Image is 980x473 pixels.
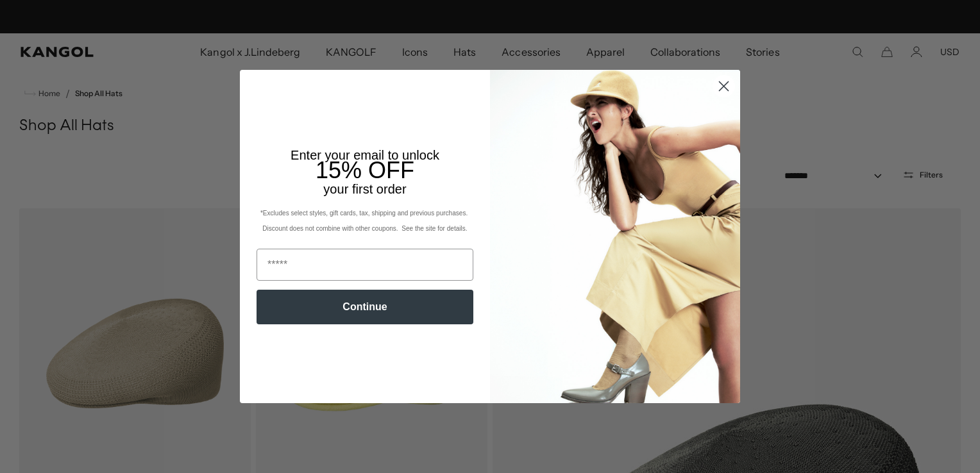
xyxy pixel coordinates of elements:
span: *Excludes select styles, gift cards, tax, shipping and previous purchases. Discount does not comb... [260,210,469,232]
button: Continue [257,290,473,324]
span: your first order [323,182,406,196]
span: Enter your email to unlock [291,148,439,162]
span: 15% OFF [316,157,414,183]
input: Email [257,249,473,281]
img: 93be19ad-e773-4382-80b9-c9d740c9197f.jpeg [490,70,740,403]
button: Close dialog [713,75,735,97]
